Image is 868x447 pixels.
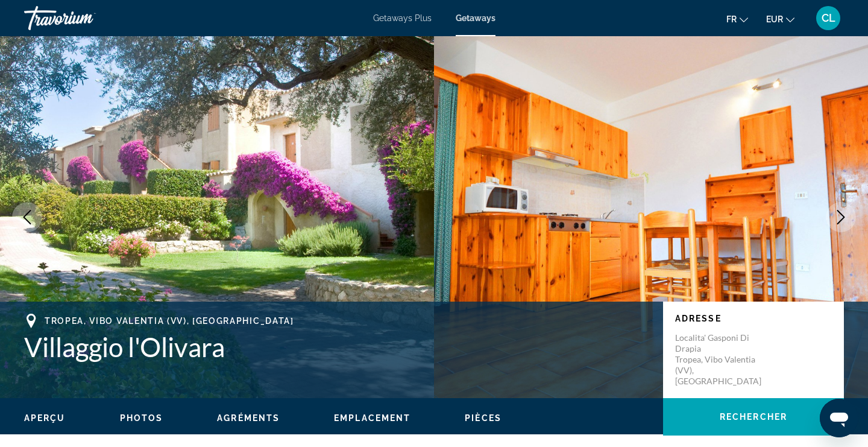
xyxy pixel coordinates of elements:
[826,202,856,232] button: Next image
[24,413,66,423] button: Aperçu
[45,316,294,326] span: Tropea, Vibo Valentia (VV), [GEOGRAPHIC_DATA]
[334,413,410,423] span: Emplacement
[820,399,858,437] iframe: Bouton de lancement de la fenêtre de messagerie
[120,413,163,423] button: Photos
[334,413,410,423] button: Emplacement
[217,413,280,423] button: Agréments
[12,202,42,232] button: Previous image
[24,331,651,363] h1: Villaggio l'Olivara
[675,332,772,387] p: Localita' Gasponi di Drapia Tropea, Vibo Valentia (VV), [GEOGRAPHIC_DATA]
[726,14,737,24] span: fr
[456,13,495,23] a: Getaways
[465,413,502,423] button: Pièces
[24,2,145,34] a: Travorium
[465,413,502,423] span: Pièces
[766,10,794,28] button: Change currency
[766,14,783,24] span: EUR
[726,10,748,28] button: Change language
[675,314,832,323] p: Adresse
[217,413,280,423] span: Agréments
[663,398,844,436] button: Rechercher
[373,13,432,23] a: Getaways Plus
[813,5,844,31] button: User Menu
[120,413,163,423] span: Photos
[822,12,835,24] span: CL
[24,413,66,423] span: Aperçu
[720,412,787,422] span: Rechercher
